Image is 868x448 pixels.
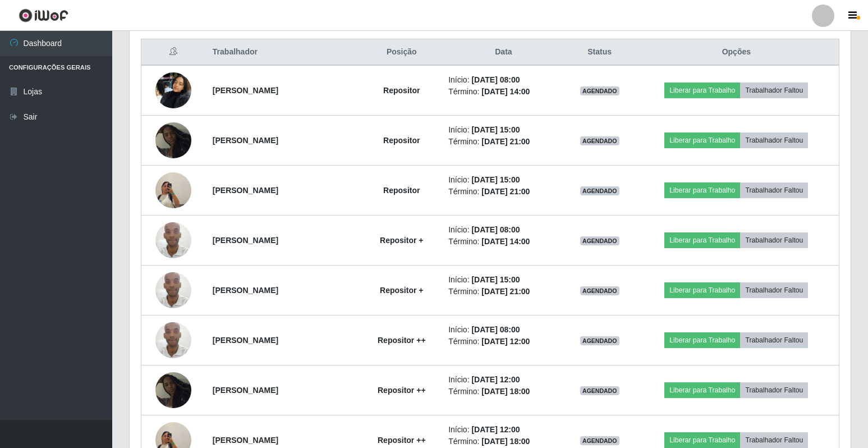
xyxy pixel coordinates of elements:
li: Término: [448,436,558,447]
time: [DATE] 14:00 [481,87,530,96]
li: Início: [448,324,558,336]
strong: Repositor + [380,236,423,245]
li: Início: [448,74,558,86]
strong: Repositor + [380,286,423,295]
li: Início: [448,424,558,436]
button: Trabalhador Faltou [740,132,808,148]
span: AGENDADO [580,186,619,195]
span: AGENDADO [580,286,619,295]
th: Status [566,39,634,66]
strong: Repositor ++ [378,386,426,395]
img: 1754244983341.jpeg [155,122,191,158]
time: [DATE] 18:00 [481,437,530,446]
th: Data [442,39,565,66]
strong: Repositor [383,86,420,95]
strong: [PERSON_NAME] [213,236,278,245]
button: Trabalhador Faltou [740,282,808,298]
span: AGENDADO [580,436,619,445]
time: [DATE] 21:00 [481,137,530,146]
strong: Repositor ++ [378,436,426,445]
img: 1754244440146.jpeg [155,158,191,222]
time: [DATE] 21:00 [481,287,530,296]
button: Liberar para Trabalho [664,282,740,298]
li: Início: [448,274,558,286]
li: Término: [448,186,558,198]
button: Liberar para Trabalho [664,182,740,198]
button: Liberar para Trabalho [664,83,740,98]
li: Término: [448,236,558,248]
img: 1755522333541.jpeg [155,66,191,114]
strong: [PERSON_NAME] [213,386,278,395]
span: AGENDADO [580,236,619,245]
strong: [PERSON_NAME] [213,86,278,95]
li: Término: [448,136,558,148]
button: Liberar para Trabalho [664,132,740,148]
time: [DATE] 12:00 [471,375,520,384]
span: AGENDADO [580,386,619,395]
time: [DATE] 08:00 [471,225,520,234]
li: Início: [448,224,558,236]
strong: Repositor [383,136,420,145]
button: Liberar para Trabalho [664,232,740,248]
button: Trabalhador Faltou [740,332,808,348]
img: 1750964642219.jpeg [155,316,191,364]
li: Início: [448,174,558,186]
li: Término: [448,386,558,397]
li: Término: [448,286,558,298]
img: CoreUI Logo [19,8,68,22]
span: AGENDADO [580,136,619,145]
time: [DATE] 15:00 [471,125,520,134]
button: Trabalhador Faltou [740,182,808,198]
time: [DATE] 15:00 [471,175,520,184]
button: Trabalhador Faltou [740,382,808,398]
button: Trabalhador Faltou [740,232,808,248]
button: Liberar para Trabalho [664,332,740,348]
li: Início: [448,374,558,386]
time: [DATE] 12:00 [471,425,520,434]
li: Início: [448,124,558,136]
time: [DATE] 14:00 [481,237,530,246]
strong: [PERSON_NAME] [213,186,278,195]
button: Trabalhador Faltou [740,432,808,448]
time: [DATE] 08:00 [471,75,520,84]
img: 1750964642219.jpeg [155,266,191,314]
time: [DATE] 12:00 [481,337,530,346]
button: Liberar para Trabalho [664,382,740,398]
th: Opções [634,39,839,66]
li: Término: [448,336,558,348]
strong: [PERSON_NAME] [213,336,278,345]
strong: [PERSON_NAME] [213,136,278,145]
time: [DATE] 15:00 [471,275,520,284]
button: Liberar para Trabalho [664,432,740,448]
time: [DATE] 08:00 [471,325,520,334]
li: Término: [448,86,558,98]
span: AGENDADO [580,86,619,95]
img: 1750964642219.jpeg [155,216,191,264]
button: Trabalhador Faltou [740,83,808,98]
strong: [PERSON_NAME] [213,286,278,295]
th: Posição [361,39,442,66]
time: [DATE] 18:00 [481,387,530,396]
strong: Repositor ++ [378,336,426,345]
time: [DATE] 21:00 [481,187,530,196]
th: Trabalhador [206,39,362,66]
strong: [PERSON_NAME] [213,436,278,445]
span: AGENDADO [580,336,619,345]
img: 1754244983341.jpeg [155,372,191,408]
strong: Repositor [383,186,420,195]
